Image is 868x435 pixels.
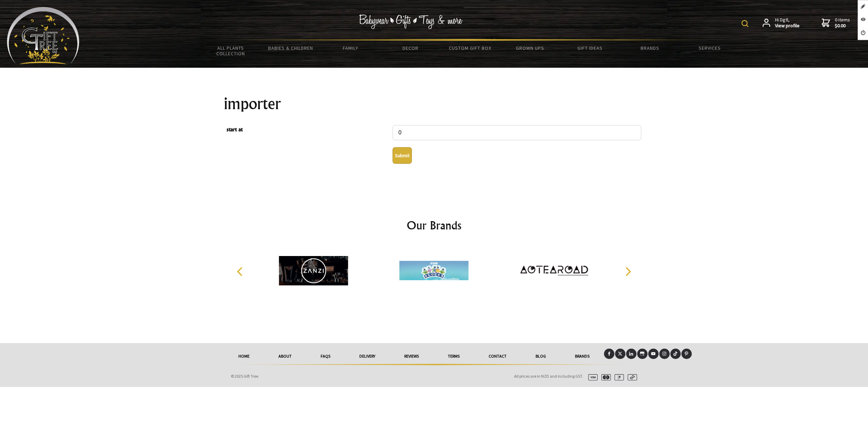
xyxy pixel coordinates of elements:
[399,245,469,296] img: Alphablocks
[474,349,521,364] a: Contact
[775,17,800,29] span: Hi Dgtl,
[648,349,659,359] a: Youtube
[763,17,800,29] a: Hi Dgtl,View profile
[7,7,79,64] img: Babyware - Gifts - Toys and more...
[393,147,412,164] button: Submit
[598,374,611,380] img: mastercard.svg
[433,349,474,364] a: Terms
[560,41,620,55] a: Gift Ideas
[775,23,800,29] strong: View profile
[620,41,680,55] a: Brands
[393,125,641,140] input: start at
[742,20,748,27] img: product search
[514,373,583,379] span: All prices are in NZD and including GST.
[835,17,850,29] span: 0 items
[835,23,850,29] strong: $0.00
[500,41,560,55] a: Grown Ups
[321,41,380,55] a: Family
[585,374,598,380] img: visa.svg
[345,349,390,364] a: delivery
[625,374,637,380] img: afterpay.svg
[521,349,560,364] a: Blog
[264,349,306,364] a: About
[359,15,462,29] img: Babywear - Gifts - Toys & more
[680,41,740,55] a: Services
[681,349,692,359] a: Pinterest
[822,17,850,29] a: 0 items$0.00
[604,349,614,359] a: Facebook
[390,349,433,364] a: reviews
[440,41,500,55] a: Custom Gift Box
[626,349,636,359] a: LinkedIn
[227,125,389,135] span: start at
[612,374,624,380] img: paypal.svg
[306,349,345,364] a: FAQs
[224,95,644,112] h1: importer
[620,264,635,279] button: Next
[261,41,320,55] a: Babies & Children
[231,373,259,379] span: © 2025 Gift Tree.
[615,349,625,359] a: X (Twitter)
[380,41,440,55] a: Decor
[560,349,604,364] a: Brands
[224,349,264,364] a: Home
[520,245,589,296] img: Aotearoad
[201,41,261,61] a: All Plants Collection
[279,245,348,296] img: Zanzi
[233,264,248,279] button: Previous
[659,349,670,359] a: Instagram
[670,349,681,359] a: Tiktok
[229,217,639,234] h2: Our Brands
